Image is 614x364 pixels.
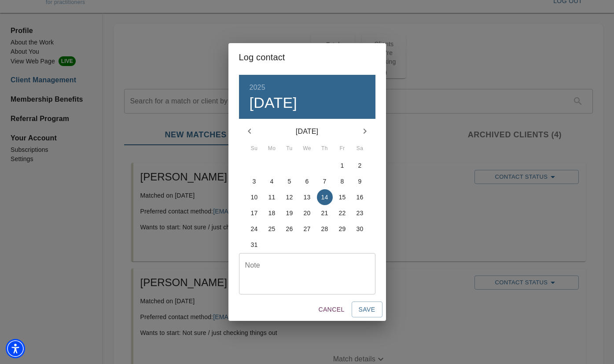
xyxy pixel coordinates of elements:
button: 12 [282,189,298,205]
button: 16 [352,189,368,205]
span: Sa [352,144,368,153]
p: 31 [251,240,258,249]
p: 12 [286,193,293,202]
p: 3 [253,177,256,186]
p: 10 [251,193,258,202]
button: 19 [282,205,298,221]
p: 8 [341,177,344,186]
p: 22 [339,209,346,217]
span: We [299,144,315,153]
button: 3 [246,173,262,189]
button: 13 [299,189,315,205]
button: 29 [335,221,350,237]
p: 15 [339,193,346,202]
p: 9 [358,177,362,186]
p: 2 [358,161,362,170]
button: 2025 [250,81,265,94]
button: 27 [299,221,315,237]
button: 28 [317,221,333,237]
p: 21 [321,209,328,217]
p: 14 [321,193,328,202]
p: 29 [339,224,346,233]
button: 25 [264,221,280,237]
button: 7 [317,173,333,189]
span: Th [317,144,333,153]
button: 20 [299,205,315,221]
p: 18 [268,209,276,217]
button: Cancel [315,301,348,318]
p: 17 [251,209,258,217]
button: 22 [335,205,350,221]
button: 17 [246,205,262,221]
div: Accessibility Menu [6,339,25,358]
p: 11 [268,193,276,202]
p: 25 [268,224,276,233]
span: Save [359,304,375,315]
button: Save [352,301,382,318]
p: 13 [304,193,311,202]
p: 5 [288,177,291,186]
p: 24 [251,224,258,233]
p: 6 [305,177,309,186]
button: 15 [335,189,350,205]
p: 27 [304,224,311,233]
button: 24 [246,221,262,237]
button: 23 [352,205,368,221]
button: 21 [317,205,333,221]
span: Cancel [318,304,344,315]
button: 30 [352,221,368,237]
p: 30 [357,224,364,233]
span: Mo [264,144,280,153]
p: 19 [286,209,293,217]
button: 26 [282,221,298,237]
p: 20 [304,209,311,217]
button: 10 [246,189,262,205]
button: [DATE] [250,94,298,112]
p: 4 [270,177,274,186]
button: 6 [299,173,315,189]
p: 16 [357,193,364,202]
p: 28 [321,224,328,233]
button: 5 [282,173,298,189]
p: 26 [286,224,293,233]
button: 4 [264,173,280,189]
button: 18 [264,205,280,221]
p: 1 [341,161,344,170]
button: 31 [246,237,262,253]
span: Tu [282,144,298,153]
button: 9 [352,173,368,189]
button: 8 [335,173,350,189]
h2: Log contact [239,50,375,64]
span: Fr [335,144,350,153]
span: Su [246,144,262,153]
p: 7 [323,177,327,186]
p: [DATE] [260,126,354,137]
button: 1 [335,158,350,173]
button: 2 [352,158,368,173]
p: 23 [357,209,364,217]
button: 11 [264,189,280,205]
button: 14 [317,189,333,205]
